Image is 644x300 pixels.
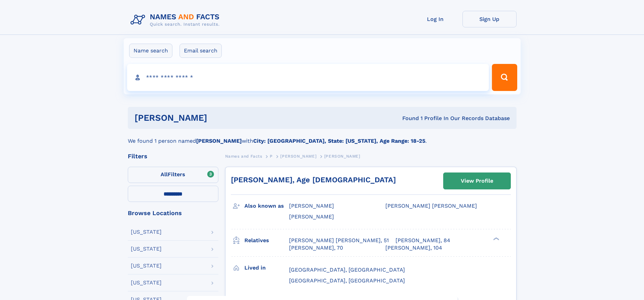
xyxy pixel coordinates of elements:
h3: Also known as [244,200,289,212]
div: [US_STATE] [131,263,162,269]
h3: Lived in [244,262,289,274]
label: Email search [180,44,222,58]
a: [PERSON_NAME], 84 [396,237,450,244]
span: [PERSON_NAME] [289,203,334,209]
label: Name search [129,44,172,58]
b: [PERSON_NAME] [196,138,242,144]
div: [US_STATE] [131,246,162,252]
span: [PERSON_NAME] [280,154,316,159]
a: Log In [408,11,462,27]
span: [GEOGRAPHIC_DATA], [GEOGRAPHIC_DATA] [289,277,405,284]
h1: [PERSON_NAME] [135,114,305,122]
a: Names and Facts [225,152,262,160]
a: [PERSON_NAME], Age [DEMOGRAPHIC_DATA] [231,176,396,184]
div: Filters [128,153,218,159]
div: View Profile [461,173,493,189]
h3: Relatives [244,235,289,246]
a: Sign Up [462,11,517,27]
button: Search Button [492,64,517,91]
label: Filters [128,167,218,183]
div: We found 1 person named with . [128,129,517,145]
span: [PERSON_NAME] [289,213,334,220]
div: ❯ [492,236,500,241]
a: [PERSON_NAME], 104 [385,244,442,252]
div: Found 1 Profile In Our Records Database [305,115,510,122]
a: [PERSON_NAME] [280,152,316,160]
input: search input [127,64,489,91]
b: City: [GEOGRAPHIC_DATA], State: [US_STATE], Age Range: 18-25 [253,138,425,144]
a: P [270,152,273,160]
span: [PERSON_NAME] [PERSON_NAME] [385,203,477,209]
div: Browse Locations [128,210,218,216]
span: [PERSON_NAME] [324,154,360,159]
span: [GEOGRAPHIC_DATA], [GEOGRAPHIC_DATA] [289,267,405,273]
a: [PERSON_NAME], 70 [289,244,343,252]
div: [US_STATE] [131,280,162,285]
span: P [270,154,273,159]
span: All [161,171,168,178]
a: [PERSON_NAME] [PERSON_NAME], 51 [289,237,389,244]
img: Logo Names and Facts [128,11,225,29]
div: [US_STATE] [131,229,162,235]
a: View Profile [444,173,510,189]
